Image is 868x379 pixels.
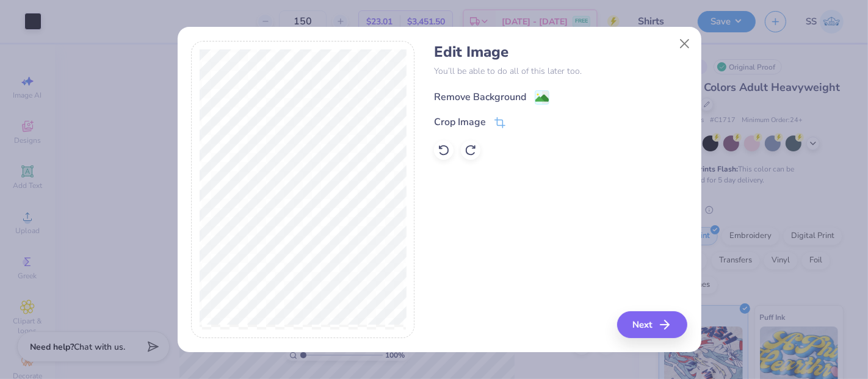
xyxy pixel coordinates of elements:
button: Next [617,311,687,338]
div: Remove Background [434,90,526,104]
h4: Edit Image [434,43,687,61]
p: You’ll be able to do all of this later too. [434,65,687,78]
div: Crop Image [434,115,486,129]
button: Close [673,32,696,56]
